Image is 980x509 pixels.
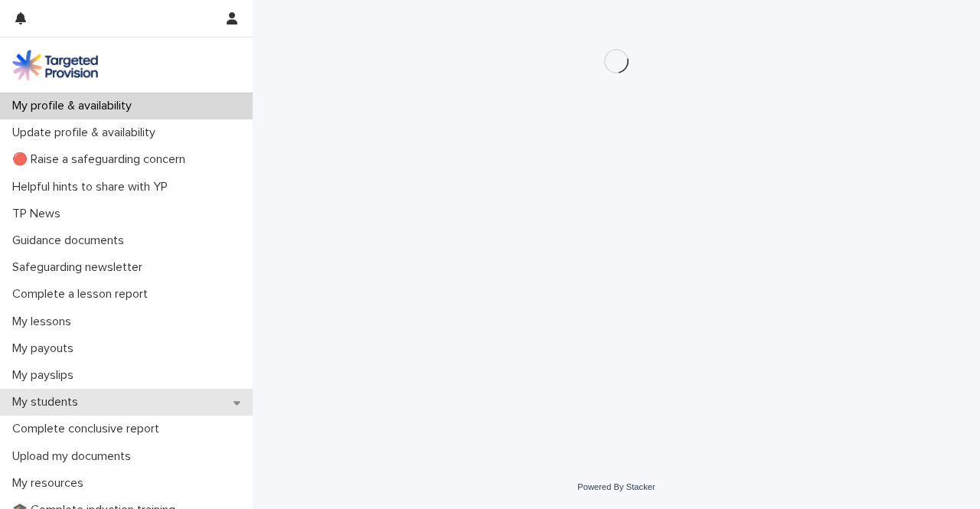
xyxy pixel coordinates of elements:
p: Complete a lesson report [6,287,160,302]
p: My lessons [6,315,83,329]
p: Complete conclusive report [6,422,171,436]
p: My payouts [6,341,86,356]
p: Guidance documents [6,233,136,248]
p: 🔴 Raise a safeguarding concern [6,152,198,167]
p: My resources [6,476,96,491]
img: M5nRWzHhSzIhMunXDL62 [12,50,98,80]
p: My profile & availability [6,99,144,113]
p: Safeguarding newsletter [6,260,155,275]
p: Update profile & availability [6,126,168,140]
p: My payslips [6,368,86,383]
p: TP News [6,207,73,221]
p: Helpful hints to share with YP [6,180,180,194]
p: Upload my documents [6,449,143,464]
a: Powered By Stacker [577,482,655,491]
p: My students [6,395,90,409]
